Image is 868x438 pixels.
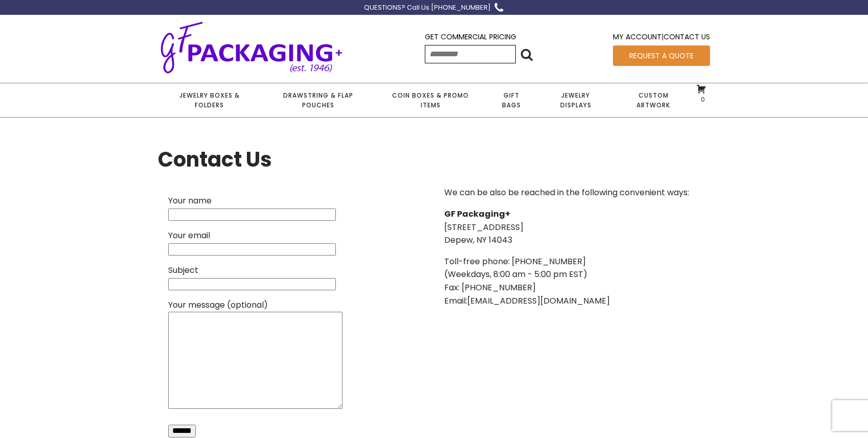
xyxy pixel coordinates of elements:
a: Jewelry Boxes & Folders [158,83,261,117]
a: Jewelry Displays [538,83,613,117]
p: We can be also be reached in the following convenient ways: [444,186,689,199]
label: Subject [168,264,336,289]
input: Your email [168,243,336,256]
input: Your name [168,209,336,221]
span: 0 [698,95,705,104]
p: Toll-free phone: [PHONE_NUMBER] (Weekdays, 8:00 am - 5:00 pm EST) Fax: [PHONE_NUMBER] Email: [444,255,689,307]
input: Subject [168,278,336,290]
label: Your name [168,195,336,220]
a: My Account [613,32,661,42]
img: GF Packaging + - Established 1946 [158,19,345,75]
p: [STREET_ADDRESS] Depew, NY 14043 [444,208,689,247]
a: Contact Us [664,32,710,42]
a: [EMAIL_ADDRESS][DOMAIN_NAME] [467,295,610,307]
a: Coin Boxes & Promo Items [376,83,485,117]
label: Your message (optional) [168,299,342,412]
h1: Contact Us [158,143,272,176]
label: Your email [168,229,336,255]
a: Custom Artwork [613,83,693,117]
a: Drawstring & Flap Pouches [261,83,375,117]
form: Contact form [168,194,342,437]
div: QUESTIONS? Call Us [PHONE_NUMBER] [364,3,491,13]
div: | [613,31,710,45]
a: Gift Bags [485,83,538,117]
a: Get Commercial Pricing [425,32,516,42]
textarea: Your message (optional) [168,312,342,409]
a: 0 [696,84,706,103]
strong: GF Packaging+ [444,208,510,220]
a: Request a Quote [613,45,710,66]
